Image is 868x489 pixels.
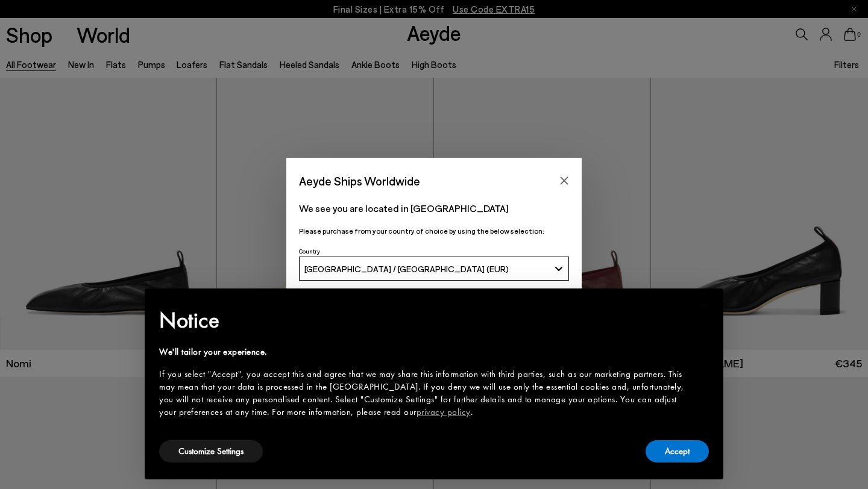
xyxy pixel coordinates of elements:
button: Close this notice [690,292,719,321]
span: [GEOGRAPHIC_DATA] / [GEOGRAPHIC_DATA] (EUR) [304,264,509,274]
h2: Notice [159,305,690,336]
p: Please purchase from your country of choice by using the below selection: [299,225,569,237]
span: × [700,297,708,316]
p: We see you are located in [GEOGRAPHIC_DATA] [299,201,569,216]
button: Accept [646,440,709,463]
div: We'll tailor your experience. [159,346,690,358]
span: Aeyde Ships Worldwide [299,170,420,192]
button: Close [555,172,573,190]
div: If you select "Accept", you accept this and agree that we may share this information with third p... [159,368,690,419]
span: Country [299,248,320,255]
button: Customize Settings [159,440,263,463]
a: privacy policy [417,406,471,418]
